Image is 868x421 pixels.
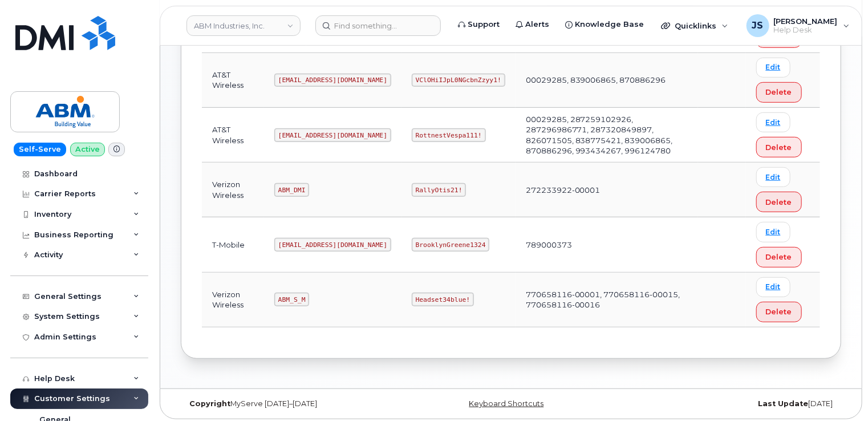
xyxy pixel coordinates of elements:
[202,273,264,327] td: Verizon Wireless
[758,399,808,408] strong: Last Update
[557,13,652,36] a: Knowledge Base
[181,399,401,408] div: MyServe [DATE]–[DATE]
[756,247,802,268] button: Delete
[739,14,858,37] div: Jacob Shepherd
[756,58,790,78] a: Edit
[450,13,508,36] a: Support
[756,192,802,212] button: Delete
[274,293,309,306] code: ABM_S_M
[202,163,264,217] td: Verizon Wireless
[675,21,716,30] span: Quicklinks
[756,277,790,297] a: Edit
[274,74,391,87] code: [EMAIL_ADDRESS][DOMAIN_NAME]
[516,273,699,327] td: 770658116-00001, 770658116-00015, 770658116-00016
[189,399,230,408] strong: Copyright
[412,128,486,142] code: RottnestVespa111!
[766,306,792,317] span: Delete
[516,53,699,108] td: 00029285, 839006865, 870886296
[774,26,838,35] span: Help Desk
[756,137,802,157] button: Delete
[412,183,466,197] code: RallyOtis21!
[525,19,549,30] span: Alerts
[202,53,264,108] td: AT&T Wireless
[315,15,441,36] input: Find something...
[752,19,764,33] span: JS
[516,217,699,272] td: 789000373
[756,167,790,187] a: Edit
[766,87,792,98] span: Delete
[202,217,264,272] td: T-Mobile
[756,302,802,322] button: Delete
[766,142,792,153] span: Delete
[766,197,792,208] span: Delete
[756,222,790,242] a: Edit
[412,238,489,252] code: BrooklynGreene1324
[575,19,644,30] span: Knowledge Base
[653,14,736,37] div: Quicklinks
[274,183,309,197] code: ABM_DMI
[766,252,792,262] span: Delete
[508,13,557,36] a: Alerts
[412,74,505,87] code: VClOHiIJpL0NGcbnZzyy1!
[202,108,264,163] td: AT&T Wireless
[412,293,474,306] code: Headset34blue!
[516,163,699,217] td: 272233922-00001
[274,128,391,142] code: [EMAIL_ADDRESS][DOMAIN_NAME]
[774,17,838,26] span: [PERSON_NAME]
[468,19,500,30] span: Support
[756,82,802,103] button: Delete
[756,112,790,132] a: Edit
[469,399,544,408] a: Keyboard Shortcuts
[621,399,841,408] div: [DATE]
[516,108,699,163] td: 00029285, 287259102926, 287296986771, 287320849897, 826071505, 838775421, 839006865, 870886296, 9...
[186,15,301,36] a: ABM Industries, Inc.
[274,238,391,252] code: [EMAIL_ADDRESS][DOMAIN_NAME]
